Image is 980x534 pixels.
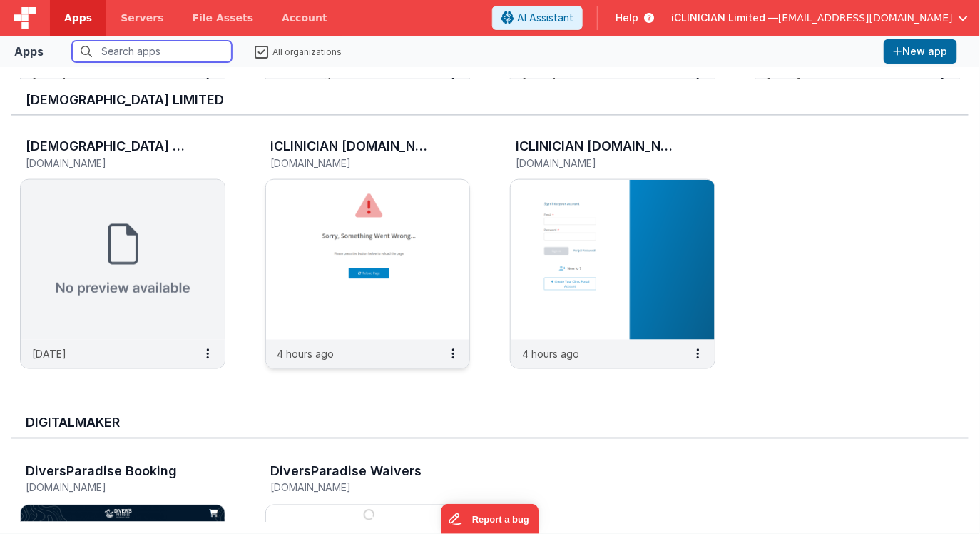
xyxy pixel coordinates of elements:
button: New app [884,39,957,64]
h3: iCLINICIAN [DOMAIN_NAME] [271,139,431,153]
button: AI Assistant [492,6,583,30]
h3: DiversParadise Waivers [271,465,422,479]
h5: [DOMAIN_NAME] [516,158,680,168]
h3: [DEMOGRAPHIC_DATA] Limited [26,93,954,107]
iframe: Marker.io feedback button [441,504,539,534]
h3: [DEMOGRAPHIC_DATA] - Patient Portal [26,139,185,153]
h5: [DOMAIN_NAME] [271,483,435,493]
p: [DATE] [32,346,66,361]
span: File Assets [193,11,254,25]
span: AI Assistant [517,11,573,25]
p: 4 hours ago [522,346,579,361]
h5: [DOMAIN_NAME] [26,158,190,168]
h3: DigitalMaker [26,416,954,430]
span: Help [616,11,638,25]
div: Apps [14,43,44,60]
label: All organizations [255,44,342,58]
h3: DiversParadise Booking [26,465,177,479]
span: Servers [121,11,163,25]
button: iCLINICIAN Limited — [EMAIL_ADDRESS][DOMAIN_NAME] [671,11,969,25]
span: Apps [64,11,92,25]
span: [EMAIL_ADDRESS][DOMAIN_NAME] [778,11,953,25]
h5: [DOMAIN_NAME] [26,483,190,493]
p: 4 hours ago [277,346,335,361]
input: Search apps [72,41,232,62]
h3: iCLINICIAN [DOMAIN_NAME] [516,139,675,153]
h5: [DOMAIN_NAME] [271,158,435,168]
span: iCLINICIAN Limited — [671,11,778,25]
